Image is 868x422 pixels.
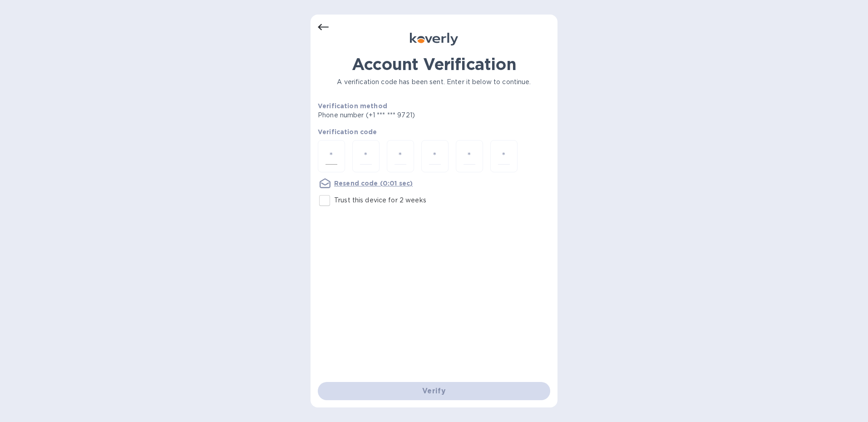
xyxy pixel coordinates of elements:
[318,102,387,110] b: Verification method
[334,196,426,205] p: Trust this device for 2 weeks
[334,180,413,187] u: Resend code (0:01 sec)
[318,55,550,74] h1: Account Verification
[318,77,550,87] p: A verification code has been sent. Enter it below to continue.
[318,111,484,120] p: Phone number (+1 *** *** 9721)
[318,127,550,136] p: Verification code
